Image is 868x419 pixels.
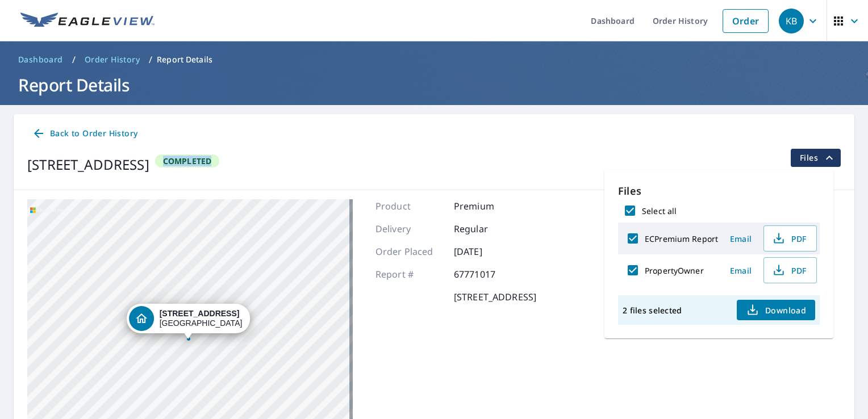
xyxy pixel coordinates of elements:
a: Order [723,9,769,33]
label: ECPremium Report [645,233,718,244]
a: Order History [80,51,144,69]
a: Dashboard [14,51,68,69]
p: Product [375,199,444,213]
button: Email [723,230,759,248]
p: Report # [375,267,444,281]
label: Select all [642,206,677,216]
span: PDF [771,232,807,245]
button: Email [723,262,759,279]
strong: [STREET_ADDRESS] [160,309,240,318]
label: PropertyOwner [645,265,704,276]
p: [STREET_ADDRESS] [454,290,536,304]
button: Download [737,300,815,320]
a: Back to Order History [27,123,142,144]
p: Files [618,183,820,199]
button: PDF [763,225,817,252]
span: PDF [771,263,807,277]
p: 2 files selected [623,305,682,316]
p: 67771017 [454,267,522,281]
img: EV Logo [20,12,155,30]
li: / [72,53,76,66]
span: Download [746,303,806,317]
div: Dropped pin, building 1, Residential property, 6608 N River Park Rd Moundridge, KS 67107 [127,304,251,339]
button: PDF [763,257,817,283]
h1: Report Details [14,73,854,97]
span: Back to Order History [32,127,137,141]
span: Dashboard [18,54,63,65]
span: Email [727,233,754,244]
p: Order Placed [375,245,444,258]
span: Email [727,265,754,276]
div: [GEOGRAPHIC_DATA] [160,309,243,328]
span: Completed [156,156,219,166]
p: Delivery [375,222,444,236]
div: [STREET_ADDRESS] [27,154,149,175]
span: Order History [85,54,140,65]
button: filesDropdownBtn-67771017 [790,149,841,167]
p: Premium [454,199,522,213]
p: Regular [454,222,522,236]
div: KB [779,9,804,33]
p: Report Details [157,54,212,65]
span: Files [800,151,836,165]
nav: breadcrumb [14,51,854,69]
p: [DATE] [454,245,522,258]
li: / [149,53,152,66]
